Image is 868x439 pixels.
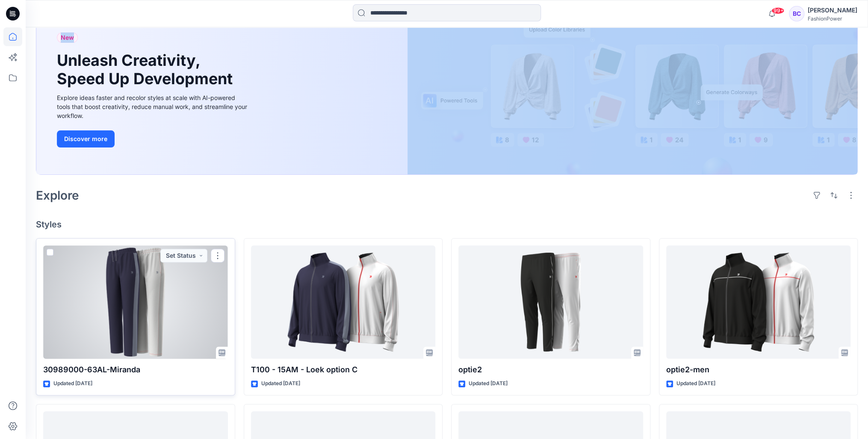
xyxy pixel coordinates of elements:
[61,32,74,43] span: New
[53,379,92,388] p: Updated [DATE]
[36,219,858,230] h4: Styles
[57,93,249,120] div: Explore ideas faster and recolor styles at scale with AI-powered tools that boost creativity, red...
[57,130,115,147] button: Discover more
[666,364,851,376] p: optie2-men
[771,7,784,14] span: 99+
[789,6,804,21] div: BC
[57,51,236,88] h1: Unleash Creativity, Speed Up Development
[469,379,508,388] p: Updated [DATE]
[43,364,228,376] p: 30989000-63AL-Miranda
[676,379,715,388] p: Updated [DATE]
[666,245,851,359] a: optie2-men
[458,364,643,376] p: optie2
[251,245,436,359] a: T100 - 15AM - Loek option C
[458,245,643,359] a: optie2
[261,379,300,388] p: Updated [DATE]
[808,15,857,22] div: FashionPower
[43,245,228,359] a: 30989000-63AL-Miranda
[36,189,79,202] h2: Explore
[251,364,436,376] p: T100 - 15AM - Loek option C
[808,5,857,15] div: [PERSON_NAME]
[57,130,249,147] a: Discover more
